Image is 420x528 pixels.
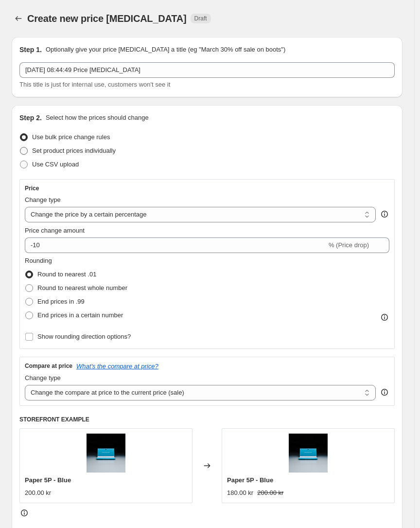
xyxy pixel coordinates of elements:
[380,387,389,397] div: help
[32,147,116,154] span: Set product prices individually
[46,113,149,123] p: Select how the prices should change
[37,284,127,291] span: Round to nearest whole number
[19,416,395,423] h6: STOREFRONT EXAMPLE
[25,362,72,370] h3: Compare at price
[32,161,79,168] span: Use CSV upload
[25,476,71,484] span: Paper 5P - Blue
[380,209,389,219] div: help
[46,45,285,55] p: Optionally give your price [MEDICAL_DATA] a title (eg "March 30% off sale on boots")
[12,12,25,25] button: Price change jobs
[19,113,42,123] h2: Step 2.
[37,333,131,340] span: Show rounding direction options?
[25,237,327,253] input: -15
[25,227,85,234] span: Price change amount
[257,488,283,498] strike: 200.00 kr
[19,62,395,78] input: 30% off holiday sale
[37,298,85,305] span: End prices in .99
[27,13,187,24] span: Create new price [MEDICAL_DATA]
[25,374,61,382] span: Change type
[87,434,125,473] img: PAPES-45_b20b8a14-5e9d-4c9c-8e64-411d523e758f_80x.jpg
[19,81,170,88] span: This title is just for internal use, customers won't see it
[289,434,328,473] img: PAPES-45_b20b8a14-5e9d-4c9c-8e64-411d523e758f_80x.jpg
[227,488,253,498] div: 180.00 kr
[19,45,42,55] h2: Step 1.
[37,271,96,278] span: Round to nearest .01
[25,488,51,498] div: 200.00 kr
[37,311,123,319] span: End prices in a certain number
[194,15,207,22] span: Draft
[25,196,61,203] span: Change type
[25,184,39,192] h3: Price
[329,241,369,249] span: % (Price drop)
[76,363,158,370] button: What's the compare at price?
[32,133,110,141] span: Use bulk price change rules
[25,257,52,264] span: Rounding
[227,476,273,484] span: Paper 5P - Blue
